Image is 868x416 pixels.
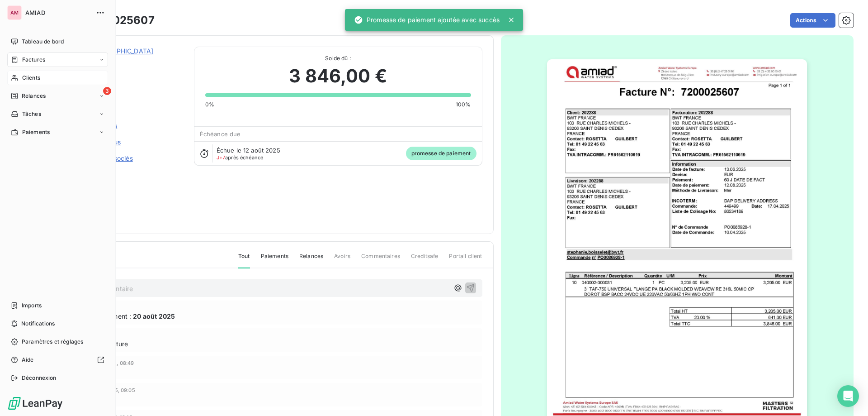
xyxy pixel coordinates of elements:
[449,252,482,268] span: Portail client
[289,62,387,90] span: 3 846,00 €
[7,53,108,67] a: Factures
[361,252,400,268] span: Commentaires
[411,252,439,268] span: Creditsafe
[71,57,183,65] span: 202288
[21,320,55,328] span: Notifications
[7,353,108,367] a: Aide
[22,38,64,46] span: Tableau de bord
[205,54,471,62] span: Solde dû :
[354,12,500,28] div: Promesse de paiement ajoutée avec succès
[22,74,40,82] span: Clients
[837,385,859,407] div: Open Intercom Messenger
[217,155,264,160] span: après échéance
[25,9,90,16] span: AMIAD
[790,13,835,28] button: Actions
[103,87,111,95] span: 3
[200,130,241,138] span: Échéance due
[7,34,108,49] a: Tableau de bord
[217,154,225,161] span: J+7
[22,374,57,382] span: Déconnexion
[261,252,288,268] span: Paiements
[22,301,42,310] span: Imports
[22,128,50,136] span: Paiements
[7,71,108,85] a: Clients
[406,147,476,160] span: promesse de paiement
[22,56,45,64] span: Factures
[22,110,41,118] span: Tâches
[7,5,22,20] div: AM
[334,252,350,268] span: Avoirs
[456,100,471,109] span: 100%
[7,396,63,411] img: Logo LeanPay
[133,311,175,321] span: 20 août 2025
[7,335,108,349] a: Paramètres et réglages
[7,107,108,121] a: Tâches
[22,92,46,100] span: Relances
[22,356,34,364] span: Aide
[217,147,280,154] span: Échue le 12 août 2025
[7,125,108,139] a: Paiements
[7,89,108,103] a: 3Relances
[205,100,214,109] span: 0%
[7,298,108,313] a: Imports
[22,338,83,346] span: Paramètres et réglages
[299,252,323,268] span: Relances
[85,12,155,29] h3: 7200025607
[238,252,250,268] span: Tout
